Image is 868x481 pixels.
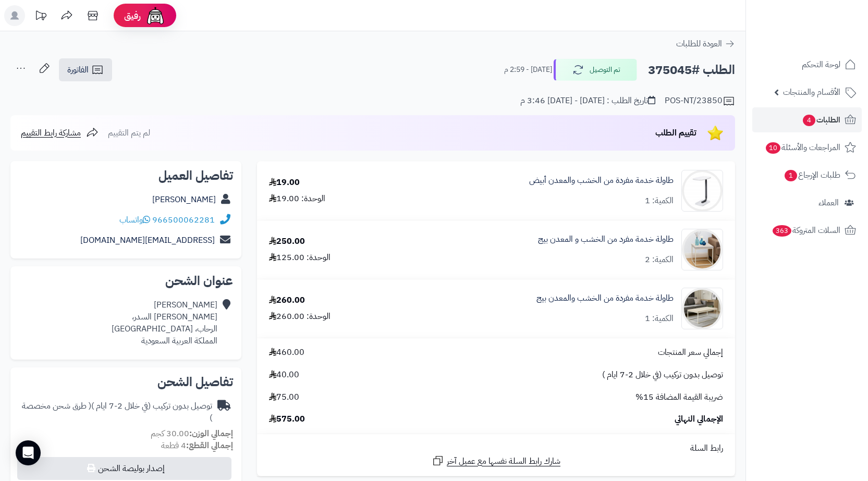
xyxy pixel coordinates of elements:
[17,457,231,480] button: إصدار بوليصة الشحن
[269,177,300,189] div: 19.00
[261,442,731,454] div: رابط السلة
[520,95,655,107] div: تاريخ الطلب : [DATE] - [DATE] 3:46 م
[269,413,305,425] span: 575.00
[655,127,696,139] span: تقييم الطلب
[529,175,674,187] a: طاولة خدمة مفردة من الخشب والمعدن أبيض
[675,413,723,425] span: الإجمالي النهائي
[269,294,305,306] div: 260.00
[602,369,723,381] span: توصيل بدون تركيب (في خلال 2-7 ايام )
[765,142,781,154] span: 10
[554,59,637,81] button: تم التوصيل
[269,193,325,205] div: الوحدة: 19.00
[16,440,41,465] div: Open Intercom Messenger
[783,85,840,100] span: الأقسام والمنتجات
[108,127,150,139] span: لم يتم التقييم
[682,170,723,212] img: 1735575541-110108010255-90x90.jpg
[682,229,723,270] img: 1750514781-220603011908-90x90.jpg
[189,427,233,440] strong: إجمالي الوزن:
[536,292,674,304] a: طاولة خدمة مفردة من الخشب والمعدن بيج
[772,225,792,237] span: 363
[119,214,150,226] a: واتساب
[269,236,305,248] div: 250.00
[19,275,233,287] h2: عنوان الشحن
[161,439,233,452] small: 4 قطعة
[269,311,331,323] div: الوحدة: 260.00
[28,5,54,29] a: تحديثات المنصة
[152,214,215,226] a: 966500062281
[665,95,735,107] div: POS-NT/23850
[752,190,862,215] a: العملاء
[269,369,299,381] span: 40.00
[124,9,141,22] span: رفيق
[802,113,840,127] span: الطلبات
[645,195,674,207] div: الكمية: 1
[658,347,723,359] span: إجمالي سعر المنتجات
[67,64,89,76] span: الفاتورة
[432,454,560,467] a: شارك رابط السلة نفسها مع عميل آخر
[269,347,304,359] span: 460.00
[269,252,331,264] div: الوحدة: 125.00
[648,59,735,81] h2: الطلب #375045
[186,439,233,452] strong: إجمالي القطع:
[765,140,840,155] span: المراجعات والأسئلة
[447,455,560,467] span: شارك رابط السلة نفسها مع عميل آخر
[145,5,166,26] img: ai-face.png
[19,169,233,182] h2: تفاصيل العميل
[645,313,674,325] div: الكمية: 1
[151,427,233,440] small: 30.00 كجم
[538,233,674,245] a: طاولة خدمة مفرد من الخشب و المعدن بيج
[752,52,862,77] a: لوحة التحكم
[676,38,722,50] span: العودة للطلبات
[752,218,862,243] a: السلات المتروكة363
[802,57,840,72] span: لوحة التحكم
[772,223,840,238] span: السلات المتروكة
[682,288,723,329] img: 1750520592-220603011906-90x90.jpg
[19,376,233,388] h2: تفاصيل الشحن
[152,193,216,206] a: [PERSON_NAME]
[797,19,858,41] img: logo-2.png
[19,400,212,424] div: توصيل بدون تركيب (في خلال 2-7 ايام )
[752,135,862,160] a: المراجعات والأسئلة10
[269,391,299,403] span: 75.00
[22,400,212,424] span: ( طرق شحن مخصصة )
[504,65,552,75] small: [DATE] - 2:59 م
[752,163,862,188] a: طلبات الإرجاع1
[784,169,797,181] span: 1
[802,114,815,126] span: 4
[645,254,674,266] div: الكمية: 2
[112,299,217,347] div: [PERSON_NAME] [PERSON_NAME] السدر، الرحاب، [GEOGRAPHIC_DATA] المملكة العربية السعودية
[818,195,839,210] span: العملاء
[80,234,215,246] a: [EMAIL_ADDRESS][DOMAIN_NAME]
[676,38,735,50] a: العودة للطلبات
[21,127,99,139] a: مشاركة رابط التقييم
[784,168,840,182] span: طلبات الإرجاع
[21,127,81,139] span: مشاركة رابط التقييم
[752,107,862,132] a: الطلبات4
[635,391,723,403] span: ضريبة القيمة المضافة 15%
[59,58,112,81] a: الفاتورة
